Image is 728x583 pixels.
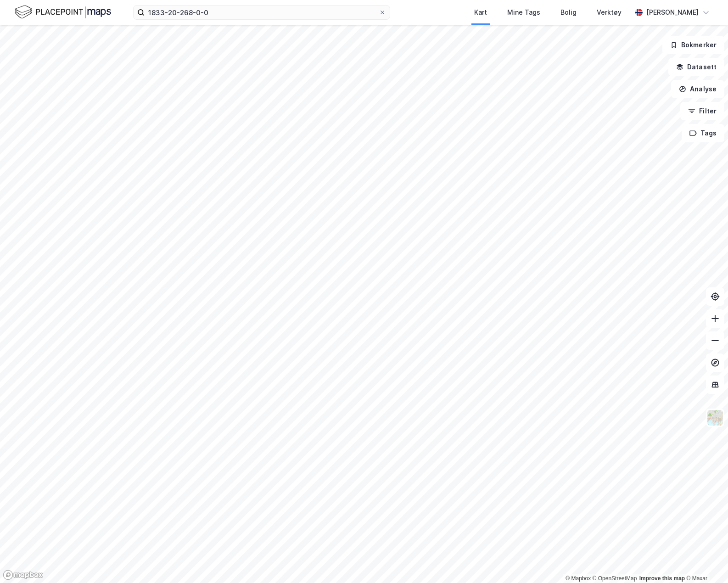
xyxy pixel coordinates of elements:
div: Kart [474,7,487,18]
input: Søk på adresse, matrikkel, gårdeiere, leietakere eller personer [145,6,379,19]
iframe: Chat Widget [682,539,728,583]
img: logo.f888ab2527a4732fd821a326f86c7f29.svg [15,4,111,20]
div: Bolig [560,7,577,18]
div: [PERSON_NAME] [646,7,699,18]
div: Kontrollprogram for chat [682,539,728,583]
div: Mine Tags [507,7,540,18]
div: Verktøy [597,7,622,18]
